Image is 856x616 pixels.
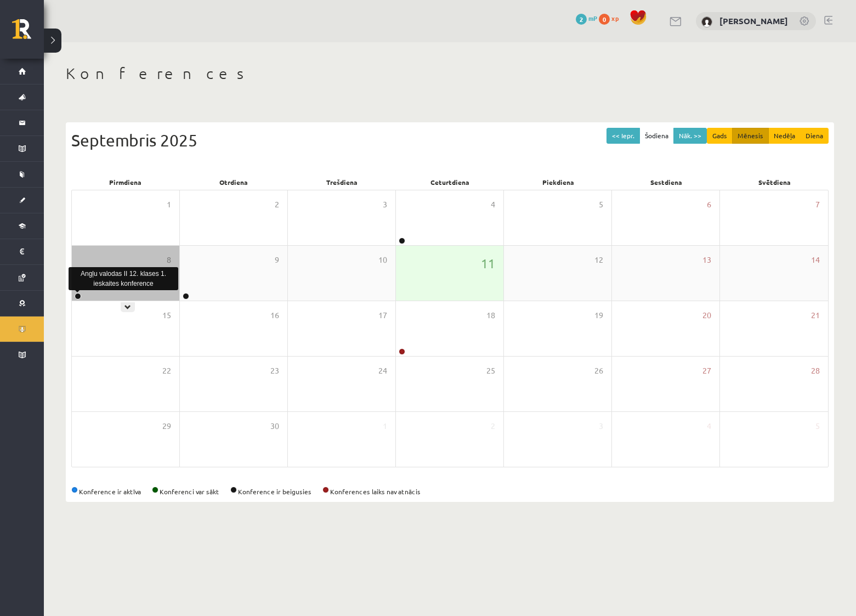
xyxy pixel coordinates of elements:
[162,309,171,321] span: 15
[66,64,834,83] h1: Konferences
[270,420,279,432] span: 30
[378,254,387,266] span: 10
[811,254,820,266] span: 14
[179,174,287,190] div: Otrdiena
[270,365,279,377] span: 23
[162,365,171,377] span: 22
[504,174,612,190] div: Piekdiena
[599,14,624,22] a: 0 xp
[599,14,610,25] span: 0
[396,174,504,190] div: Ceturtdiena
[167,199,171,211] span: 1
[275,254,279,266] span: 9
[491,199,495,211] span: 4
[71,128,829,152] div: Septembris 2025
[71,487,829,496] div: Konference ir aktīva Konferenci var sākt Konference ir beigusies Konferences laiks nav atnācis
[270,309,279,321] span: 16
[275,199,279,211] span: 2
[719,15,788,26] a: [PERSON_NAME]
[288,174,396,190] div: Trešdiena
[383,199,387,211] span: 3
[162,420,171,432] span: 29
[800,128,829,144] button: Diena
[702,365,711,377] span: 27
[768,128,801,144] button: Nedēļa
[378,309,387,321] span: 17
[576,14,597,22] a: 2 mP
[702,254,711,266] span: 13
[383,420,387,432] span: 1
[486,365,495,377] span: 25
[702,309,711,321] span: 20
[576,14,587,25] span: 2
[707,128,733,144] button: Gads
[12,19,44,47] a: Rīgas 1. Tālmācības vidusskola
[588,14,597,22] span: mP
[599,199,603,211] span: 5
[815,420,820,432] span: 5
[486,309,495,321] span: 18
[69,267,178,290] div: Angļu valodas II 12. klases 1. ieskaites konference
[491,420,495,432] span: 2
[378,365,387,377] span: 24
[481,254,495,273] span: 11
[732,128,769,144] button: Mēnesis
[673,128,707,144] button: Nāk. >>
[594,365,603,377] span: 26
[707,420,711,432] span: 4
[701,16,712,27] img: Nikoletta Gruzdiņa
[811,365,820,377] span: 28
[639,128,674,144] button: Šodiena
[594,254,603,266] span: 12
[815,199,820,211] span: 7
[721,174,829,190] div: Svētdiena
[611,14,619,22] span: xp
[167,254,171,266] span: 8
[606,128,640,144] button: << Iepr.
[707,199,711,211] span: 6
[612,174,720,190] div: Sestdiena
[599,420,603,432] span: 3
[811,309,820,321] span: 21
[71,174,179,190] div: Pirmdiena
[594,309,603,321] span: 19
